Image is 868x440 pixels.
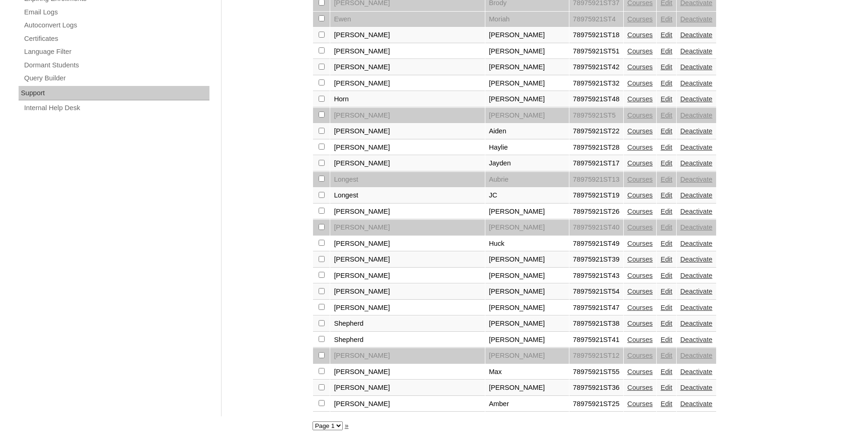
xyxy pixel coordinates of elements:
td: [PERSON_NAME] [485,27,569,43]
td: Shepherd [330,316,485,332]
a: Edit [660,31,672,39]
a: Deactivate [680,127,712,135]
td: 78975921ST48 [569,92,623,107]
a: Courses [627,240,653,247]
a: Deactivate [680,112,712,119]
td: [PERSON_NAME] [330,108,485,124]
td: 78975921ST18 [569,27,623,43]
a: Deactivate [680,159,712,167]
a: Edit [660,112,672,119]
a: Deactivate [680,95,712,103]
a: Edit [660,191,672,199]
a: Deactivate [680,240,712,247]
td: 78975921ST13 [569,172,623,188]
a: Deactivate [680,368,712,375]
a: Deactivate [680,63,712,71]
a: Deactivate [680,223,712,231]
a: Courses [627,336,653,343]
td: [PERSON_NAME] [485,268,569,284]
td: 78975921ST5 [569,108,623,124]
a: Courses [627,191,653,199]
a: Edit [660,320,672,327]
a: Courses [627,223,653,231]
a: Edit [660,144,672,151]
td: [PERSON_NAME] [485,284,569,300]
td: 78975921ST22 [569,124,623,139]
a: Courses [627,400,653,407]
td: [PERSON_NAME] [485,92,569,107]
td: 78975921ST4 [569,12,623,27]
td: [PERSON_NAME] [485,316,569,332]
a: Deactivate [680,320,712,327]
td: 78975921ST41 [569,332,623,348]
td: 78975921ST32 [569,76,623,92]
td: Jayden [485,156,569,171]
a: Edit [660,63,672,71]
td: 78975921ST49 [569,236,623,252]
td: [PERSON_NAME] [485,204,569,220]
a: Courses [627,176,653,183]
td: Max [485,364,569,380]
td: [PERSON_NAME] [485,76,569,92]
a: Courses [627,159,653,167]
a: Internal Help Desk [23,102,209,114]
td: [PERSON_NAME] [485,108,569,124]
td: [PERSON_NAME] [330,252,485,268]
a: Deactivate [680,176,712,183]
td: 78975921ST47 [569,300,623,316]
td: 78975921ST39 [569,252,623,268]
td: Aiden [485,124,569,139]
a: Courses [627,95,653,103]
td: [PERSON_NAME] [330,380,485,396]
td: [PERSON_NAME] [485,59,569,75]
td: [PERSON_NAME] [330,204,485,220]
a: Edit [660,159,672,167]
a: Deactivate [680,336,712,343]
td: [PERSON_NAME] [330,348,485,364]
td: Haylie [485,140,569,156]
a: Deactivate [680,304,712,311]
a: Courses [627,320,653,327]
td: [PERSON_NAME] [330,140,485,156]
td: [PERSON_NAME] [330,396,485,412]
a: Courses [627,127,653,135]
a: Edit [660,304,672,311]
a: Deactivate [680,31,712,39]
a: Edit [660,336,672,343]
td: [PERSON_NAME] [485,252,569,268]
td: Horn [330,92,485,107]
a: Courses [627,384,653,391]
a: Deactivate [680,79,712,87]
td: Aubrie [485,172,569,188]
a: Courses [627,256,653,263]
a: Deactivate [680,47,712,55]
a: Deactivate [680,288,712,295]
td: 78975921ST25 [569,396,623,412]
a: Deactivate [680,352,712,359]
td: 78975921ST42 [569,59,623,75]
a: Edit [660,288,672,295]
td: JC [485,188,569,204]
a: Edit [660,127,672,135]
td: 78975921ST26 [569,204,623,220]
a: Deactivate [680,15,712,23]
a: Autoconvert Logs [23,20,209,31]
td: 78975921ST12 [569,348,623,364]
td: [PERSON_NAME] [330,59,485,75]
a: Edit [660,47,672,55]
a: Query Builder [23,72,209,84]
a: Edit [660,223,672,231]
a: Courses [627,304,653,311]
td: [PERSON_NAME] [330,364,485,380]
div: Support [19,86,209,101]
a: Edit [660,368,672,375]
a: Courses [627,79,653,87]
td: [PERSON_NAME] [485,300,569,316]
a: Edit [660,176,672,183]
a: Courses [627,112,653,119]
a: Language Filter [23,46,209,58]
td: [PERSON_NAME] [485,220,569,236]
td: Amber [485,396,569,412]
td: Longest [330,172,485,188]
td: 78975921ST51 [569,44,623,59]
